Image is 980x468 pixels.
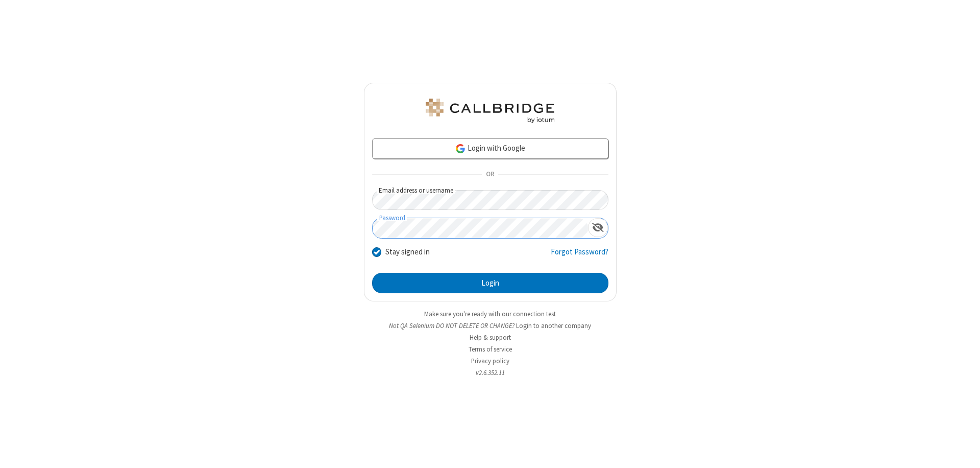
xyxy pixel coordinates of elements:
div: Show password [588,218,608,237]
a: Privacy policy [471,357,509,365]
a: Forgot Password? [551,246,608,266]
a: Make sure you're ready with our connection test [424,310,556,318]
a: Help & support [470,333,511,342]
label: Stay signed in [385,246,430,258]
li: Not QA Selenium DO NOT DELETE OR CHANGE? [364,321,617,331]
img: QA Selenium DO NOT DELETE OR CHANGE [424,99,556,123]
button: Login [372,273,608,293]
iframe: Chat [954,441,972,461]
a: Login with Google [372,138,608,159]
input: Email address or username [372,190,608,210]
span: OR [482,168,498,182]
input: Password [373,218,588,238]
a: Terms of service [469,345,512,354]
li: v2.6.352.11 [364,368,617,378]
button: Login to another company [516,321,591,331]
img: google-icon.png [455,143,466,154]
